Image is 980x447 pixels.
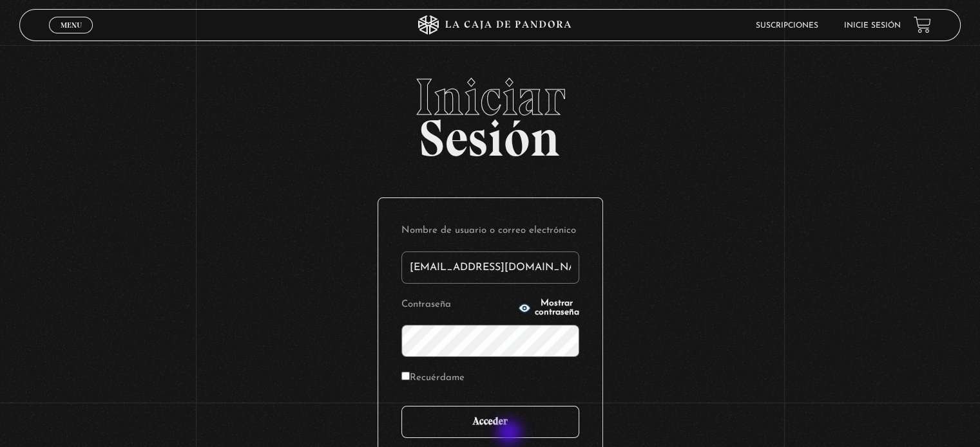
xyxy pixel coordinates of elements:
input: Recuérdame [401,372,410,380]
label: Contraseña [401,295,514,315]
span: Iniciar [19,71,960,123]
label: Nombre de usuario o correo electrónico [401,221,579,241]
h2: Sesión [19,71,960,154]
span: Mostrar contraseña [535,299,579,317]
input: Acceder [401,406,579,438]
span: Cerrar [56,32,86,41]
button: Mostrar contraseña [518,299,579,317]
a: Inicie sesión [844,22,901,30]
a: View your shopping cart [914,16,931,33]
a: Suscripciones [756,22,818,30]
label: Recuérdame [401,369,465,388]
span: Menu [61,21,82,29]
